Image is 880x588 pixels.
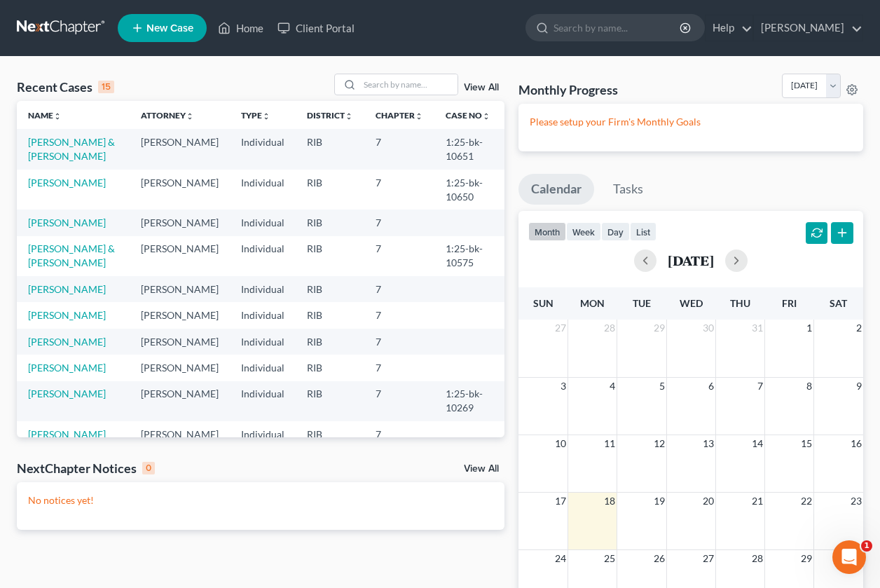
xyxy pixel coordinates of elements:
[805,378,813,395] span: 8
[464,83,499,93] a: View All
[849,435,863,452] span: 16
[130,329,230,355] td: [PERSON_NAME]
[600,174,656,205] a: Tasks
[782,297,797,309] span: Fri
[658,378,666,395] span: 5
[434,170,504,210] td: 1:25-bk-10650
[603,550,617,567] span: 25
[855,320,863,336] span: 2
[434,381,504,421] td: 1:25-bk-10269
[364,170,434,210] td: 7
[296,210,364,235] td: RIB
[28,136,115,162] a: [PERSON_NAME] & [PERSON_NAME]
[533,297,554,309] span: Sun
[652,493,666,510] span: 19
[296,129,364,169] td: RIB
[296,236,364,276] td: RIB
[652,435,666,452] span: 12
[17,78,114,95] div: Recent Cases
[554,435,568,452] span: 10
[518,174,594,205] a: Calendar
[750,550,764,567] span: 28
[230,210,296,235] td: Individual
[186,112,194,121] i: unfold_more
[849,493,863,510] span: 23
[756,378,764,395] span: 7
[434,236,504,276] td: 1:25-bk-10575
[130,381,230,421] td: [PERSON_NAME]
[28,309,106,321] a: [PERSON_NAME]
[750,493,764,510] span: 21
[706,15,752,41] a: Help
[652,550,666,567] span: 26
[296,355,364,381] td: RIB
[530,115,852,129] p: Please setup your Firm's Monthly Goals
[230,355,296,381] td: Individual
[296,170,364,210] td: RIB
[518,81,618,98] h3: Monthly Progress
[230,329,296,355] td: Individual
[211,15,270,41] a: Home
[376,110,423,121] a: Chapterunfold_more
[832,540,866,574] iframe: Intercom live chat
[98,81,114,93] div: 15
[554,320,568,336] span: 27
[130,236,230,276] td: [PERSON_NAME]
[230,302,296,328] td: Individual
[270,15,362,41] a: Client Portal
[230,276,296,302] td: Individual
[668,253,714,268] h2: [DATE]
[554,493,568,510] span: 17
[799,493,813,510] span: 22
[580,297,605,309] span: Mon
[364,355,434,381] td: 7
[554,15,682,41] input: Search by name...
[230,421,296,447] td: Individual
[241,110,270,121] a: Typeunfold_more
[296,276,364,302] td: RIB
[554,550,568,567] span: 24
[364,210,434,235] td: 7
[28,428,106,440] a: [PERSON_NAME]
[230,381,296,421] td: Individual
[296,329,364,355] td: RIB
[680,297,703,309] span: Wed
[750,435,764,452] span: 14
[17,460,155,477] div: NextChapter Notices
[130,210,230,235] td: [PERSON_NAME]
[566,222,601,241] button: week
[364,276,434,302] td: 7
[28,283,106,295] a: [PERSON_NAME]
[528,222,566,241] button: month
[754,15,862,41] a: [PERSON_NAME]
[230,129,296,169] td: Individual
[805,320,813,336] span: 1
[141,110,194,121] a: Attorneyunfold_more
[307,110,353,121] a: Districtunfold_more
[630,222,656,241] button: list
[296,302,364,328] td: RIB
[446,110,490,121] a: Case Nounfold_more
[701,493,715,510] span: 20
[28,110,62,121] a: Nameunfold_more
[364,421,434,447] td: 7
[633,297,651,309] span: Tue
[861,540,872,552] span: 1
[701,435,715,452] span: 13
[799,435,813,452] span: 15
[130,170,230,210] td: [PERSON_NAME]
[53,112,62,121] i: unfold_more
[701,550,715,567] span: 27
[434,129,504,169] td: 1:25-bk-10651
[142,462,155,474] div: 0
[230,170,296,210] td: Individual
[701,320,715,336] span: 30
[28,242,115,268] a: [PERSON_NAME] & [PERSON_NAME]
[730,297,750,309] span: Thu
[464,464,499,474] a: View All
[707,378,715,395] span: 6
[28,388,106,399] a: [PERSON_NAME]
[130,421,230,447] td: [PERSON_NAME]
[603,435,617,452] span: 11
[603,320,617,336] span: 28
